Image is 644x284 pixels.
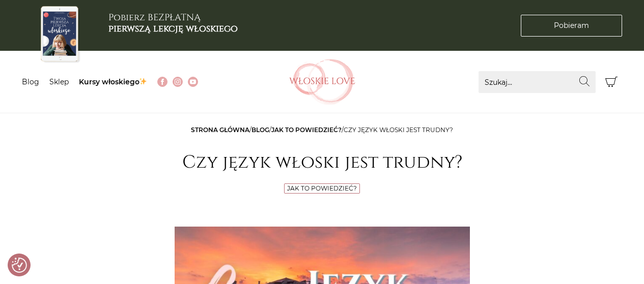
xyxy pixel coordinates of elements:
button: Koszyk [601,71,623,93]
a: Jak to powiedzieć? [271,126,342,134]
img: ✨ [139,78,147,85]
a: Blog [22,77,39,86]
a: Kursy włoskiego [79,77,148,86]
span: Czy język włoski jest trudny? [344,126,453,134]
img: Włoskielove [289,59,355,105]
a: Pobieram [521,15,622,37]
a: Strona główna [191,126,249,134]
a: Jak to powiedzieć? [287,184,357,192]
a: Blog [251,126,269,134]
span: / / / [191,126,453,134]
h3: Pobierz BEZPŁATNĄ [108,12,238,34]
a: Sklep [49,77,69,86]
button: Preferencje co do zgód [12,258,27,273]
input: Szukaj... [479,71,596,93]
span: Pobieram [554,20,589,31]
b: pierwszą lekcję włoskiego [108,22,238,35]
h1: Czy język włoski jest trudny? [175,152,470,173]
img: Revisit consent button [12,258,27,273]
